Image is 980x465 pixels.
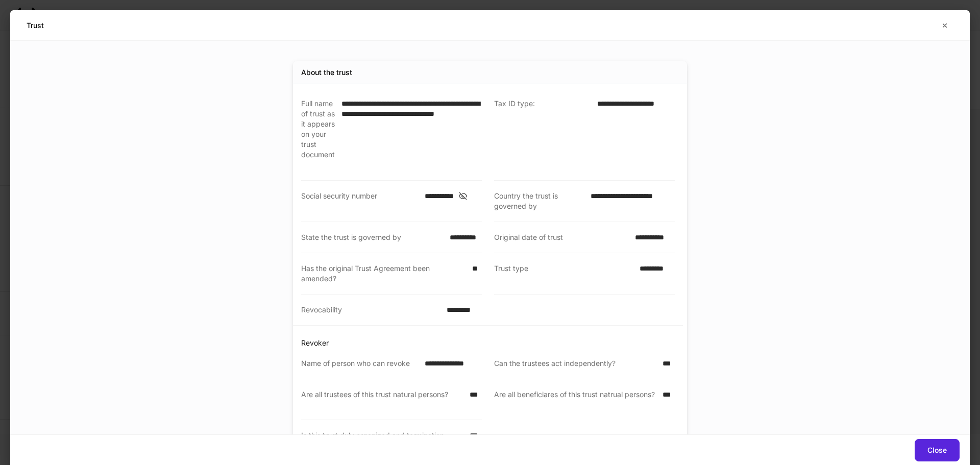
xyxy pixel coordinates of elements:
[301,232,444,242] div: State the trust is governed by
[915,439,960,461] button: Close
[494,389,656,410] div: Are all beneficiares of this trust natrual persons?
[301,263,466,284] div: Has the original Trust Agreement been amended?
[301,305,440,315] div: Revocability
[301,338,683,348] p: Revoker
[494,358,656,369] div: Can the trustees act independently?
[494,99,591,170] div: Tax ID type:
[27,20,44,31] h5: Trust
[494,263,633,284] div: Trust type
[494,232,629,242] div: Original date of trust
[301,99,335,170] div: Full name of trust as it appears on your trust document
[494,191,584,211] div: Country the trust is governed by
[301,389,463,409] div: Are all trustees of this trust natural persons?
[301,191,419,211] div: Social security number
[927,447,947,454] div: Close
[301,67,352,78] div: About the trust
[301,430,463,451] div: Is this trust duly organized and termination provision complies with applicable law?
[301,358,419,369] div: Name of person who can revoke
